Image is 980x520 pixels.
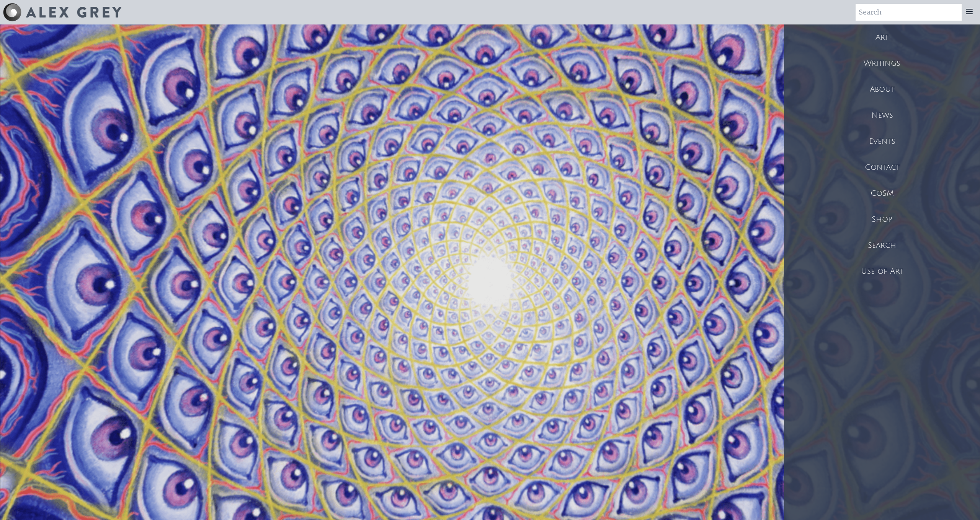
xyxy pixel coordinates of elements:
a: Use of Art [784,258,980,284]
a: Art [784,24,980,50]
a: About [784,76,980,102]
a: Search [784,232,980,258]
a: News [784,102,980,128]
a: CoSM [784,180,980,206]
a: Contact [784,154,980,180]
input: Search [856,4,962,21]
a: Events [784,128,980,154]
a: Writings [784,50,980,76]
a: Shop [784,206,980,232]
